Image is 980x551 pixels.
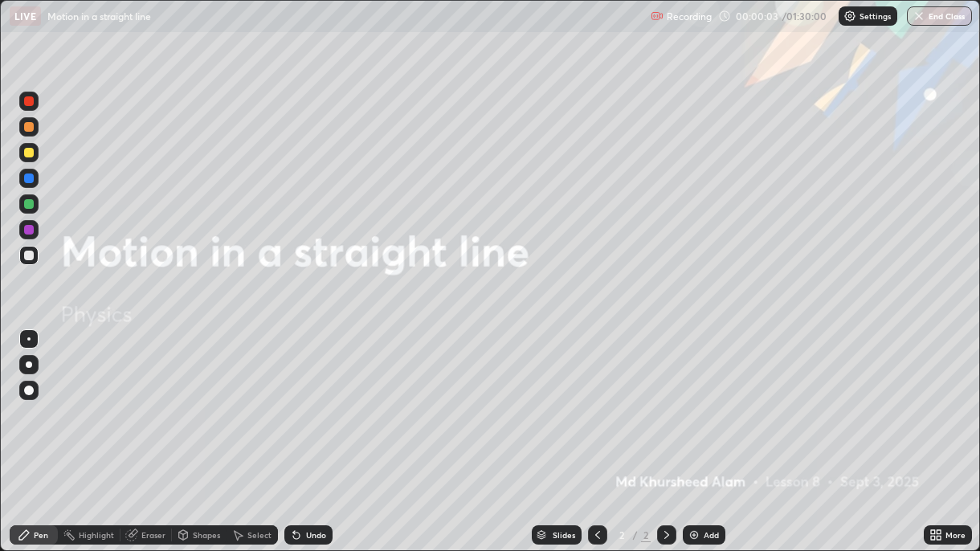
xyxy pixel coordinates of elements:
img: recording.375f2c34.svg [651,10,664,22]
img: class-settings-icons [843,10,856,22]
div: / [633,530,638,540]
img: add-slide-button [688,529,700,541]
div: Slides [553,531,575,539]
div: Select [247,531,272,539]
div: More [945,531,966,539]
button: End Class [907,6,972,26]
p: LIVE [14,10,36,22]
div: 2 [641,528,651,542]
p: Recording [667,10,712,22]
div: 2 [614,530,630,540]
p: Motion in a straight line [47,10,151,22]
img: end-class-cross [913,10,925,22]
div: Undo [306,531,326,539]
div: Add [704,531,719,539]
div: Highlight [79,531,114,539]
div: Shapes [193,531,220,539]
div: Eraser [141,531,165,539]
p: Settings [860,12,891,20]
div: Pen [34,531,48,539]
